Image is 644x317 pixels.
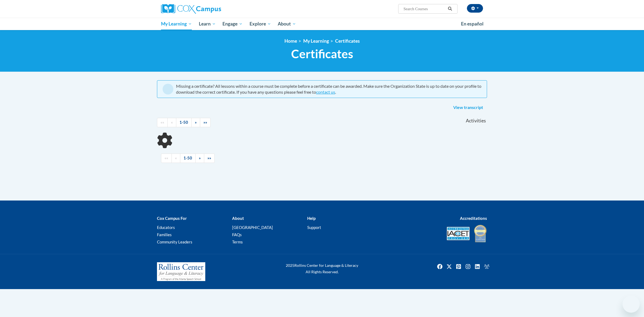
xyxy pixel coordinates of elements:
a: Certificates [335,38,360,44]
span: « [171,120,173,125]
a: Community Leaders [157,239,192,244]
img: IDA® Accredited [474,224,487,243]
input: Search Courses [403,6,446,12]
span: » [195,120,197,125]
a: End [204,154,215,163]
b: Help [307,216,316,221]
span: Certificates [291,47,353,61]
a: About [275,18,300,30]
img: Rollins Center for Language & Literacy - A Program of the Atlanta Speech School [157,262,205,281]
a: Previous [171,154,180,163]
div: Main menu [153,18,491,30]
a: 1-50 [180,154,196,163]
a: Facebook Group [482,262,491,271]
a: Begining [157,118,168,127]
button: Search [446,6,454,12]
a: My Learning [158,18,195,30]
img: Accredited IACET® Provider [447,227,470,240]
iframe: Button to launch messaging window [623,296,640,313]
a: FAQs [232,232,242,237]
a: Home [284,38,297,44]
a: 1-50 [176,118,192,127]
span: Learn [199,21,216,27]
span: About [278,21,296,27]
a: Begining [161,154,172,163]
div: Missing a certificate? All lessons within a course must be complete before a certificate can be a... [176,83,481,95]
img: LinkedIn icon [473,262,482,271]
b: About [232,216,244,221]
a: End [200,118,211,127]
a: View transcript [449,103,487,112]
a: Pinterest [454,262,463,271]
a: Cox Campus [161,4,263,14]
img: Facebook icon [436,262,444,271]
span: My Learning [161,21,192,27]
a: Families [157,232,172,237]
b: Accreditations [460,216,487,221]
a: Explore [246,18,275,30]
a: My Learning [303,38,329,44]
img: Cox Campus [161,4,221,14]
a: contact us [316,89,335,94]
a: En español [458,18,487,30]
img: Instagram icon [464,262,472,271]
a: Instagram [464,262,472,271]
img: Pinterest icon [454,262,463,271]
span: » [199,156,201,160]
a: Learn [195,18,219,30]
a: Linkedin [473,262,482,271]
a: Support [307,225,321,230]
a: Facebook [436,262,444,271]
a: Twitter [445,262,453,271]
span: En español [461,21,484,27]
img: Facebook group icon [482,262,491,271]
div: Rollins Center for Language & Literacy All Rights Reserved. [266,262,378,275]
a: Terms [232,239,243,244]
button: Account Settings [467,4,483,13]
span: Activities [466,118,486,124]
b: Cox Campus For [157,216,187,221]
span: Engage [222,21,243,27]
span: «« [160,120,164,125]
span: »» [203,120,207,125]
span: »» [207,156,211,160]
a: Previous [167,118,176,127]
a: Next [195,154,204,163]
a: [GEOGRAPHIC_DATA] [232,225,273,230]
img: Twitter icon [445,262,453,271]
a: Engage [219,18,246,30]
span: Explore [250,21,271,27]
span: «« [164,156,168,160]
a: Next [191,118,200,127]
a: Educators [157,225,175,230]
span: 2025 [286,263,294,268]
span: « [175,156,177,160]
